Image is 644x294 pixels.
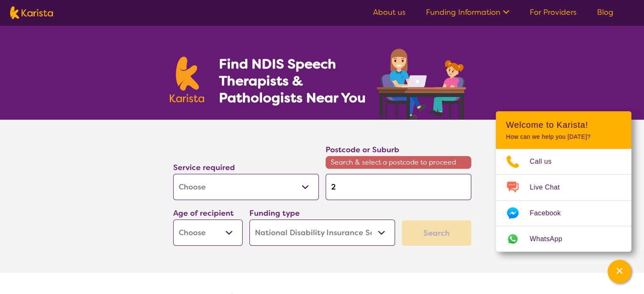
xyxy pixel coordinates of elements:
input: Type [326,174,471,200]
a: Blog [597,7,614,17]
div: Channel Menu [496,111,631,252]
ul: Choose channel [496,149,631,252]
a: Funding Information [426,7,509,17]
button: Channel Menu [608,260,631,283]
img: speech-therapy [370,46,475,120]
h2: Welcome to Karista! [506,120,621,130]
label: Service required [173,162,235,173]
label: Funding type [249,208,300,218]
h1: Find NDIS Speech Therapists & Pathologists Near You [218,55,375,106]
p: How can we help you [DATE]? [506,133,621,140]
img: Karista logo [10,6,53,19]
span: Live Chat [530,181,570,194]
label: Postcode or Suburb [326,145,399,155]
label: Age of recipient [173,208,234,218]
span: Facebook [530,207,571,220]
a: About us [373,7,406,17]
img: Karista logo [170,57,205,102]
span: WhatsApp [530,233,572,245]
span: Call us [530,155,562,168]
a: For Providers [530,7,577,17]
a: Web link opens in a new tab. [496,226,631,252]
span: Search & select a postcode to proceed [326,156,471,169]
